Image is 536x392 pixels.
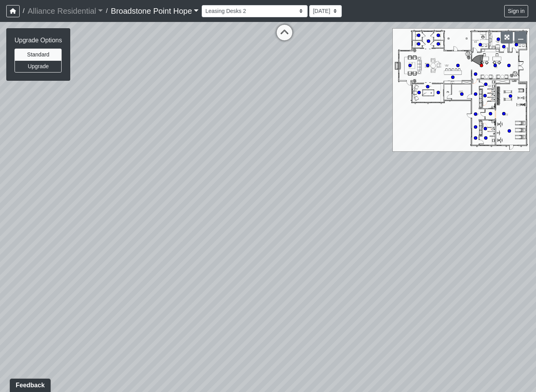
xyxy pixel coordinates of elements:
a: Alliance Residential [27,3,103,19]
span: / [20,3,27,19]
iframe: Ybug feedback widget [6,376,55,392]
span: / [103,3,111,19]
button: Upgrade [15,60,62,73]
button: Standard [15,49,62,61]
button: Sign in [504,5,528,17]
h6: Upgrade Options [15,36,62,44]
a: Broadstone Point Hope [111,3,199,19]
